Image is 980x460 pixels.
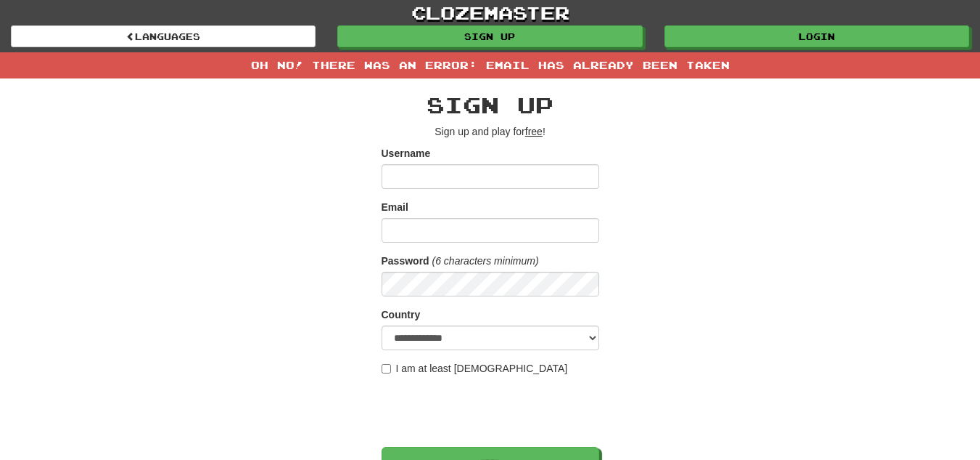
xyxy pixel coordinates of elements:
[11,25,316,47] a: Languages
[382,254,429,268] label: Password
[382,383,602,440] iframe: reCAPTCHA
[382,361,568,376] label: I am at least [DEMOGRAPHIC_DATA]
[382,124,599,139] p: Sign up and play for !
[382,307,421,322] label: Country
[525,126,543,137] u: free
[382,200,408,214] label: Email
[664,25,969,47] a: Login
[382,364,391,374] input: I am at least [DEMOGRAPHIC_DATA]
[382,146,431,161] label: Username
[382,93,599,117] h2: Sign up
[432,255,539,267] em: (6 characters minimum)
[337,25,642,47] a: Sign up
